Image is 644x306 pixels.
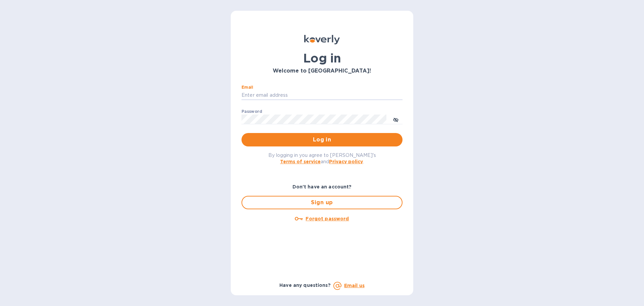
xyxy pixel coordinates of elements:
[344,283,365,288] a: Email us
[304,35,340,44] img: Koverly
[241,51,402,65] h1: Log in
[248,199,396,207] span: Sign up
[241,110,262,114] label: Password
[241,90,402,100] input: Enter email address
[241,196,402,209] button: Sign up
[241,68,402,74] h3: Welcome to [GEOGRAPHIC_DATA]!
[389,113,402,126] button: toggle password visibility
[292,184,352,189] b: Don't have an account?
[241,85,253,89] label: Email
[247,136,397,144] span: Log in
[306,216,349,221] u: Forgot password
[329,159,363,164] a: Privacy policy
[241,133,402,146] button: Log in
[279,282,331,288] b: Have any questions?
[280,159,321,164] a: Terms of service
[268,152,376,164] span: By logging in you agree to [PERSON_NAME]'s and .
